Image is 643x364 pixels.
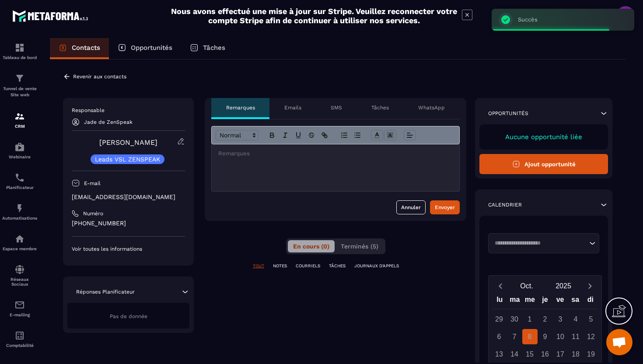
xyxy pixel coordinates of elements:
[488,133,599,141] p: Aucune opportunité liée
[2,312,37,317] p: E-mailing
[331,104,342,111] p: SMS
[72,107,185,114] p: Responsable
[109,38,181,59] a: Opportunités
[538,311,553,327] div: 2
[553,329,568,344] div: 10
[568,329,584,344] div: 11
[84,119,133,125] p: Jade de ZenSpeak
[288,240,335,252] button: En cours (0)
[435,203,455,212] div: Envoyer
[181,38,234,59] a: Tâches
[226,104,255,111] p: Remarques
[84,180,101,187] p: E-mail
[584,311,599,327] div: 5
[2,227,37,258] a: automationsautomationsEspace membre
[522,311,538,327] div: 1
[488,110,528,117] p: Opportunités
[507,311,522,327] div: 30
[584,346,599,362] div: 19
[14,172,25,183] img: scheduler
[507,329,522,344] div: 7
[568,311,584,327] div: 4
[488,201,522,208] p: Calendrier
[553,346,568,362] div: 17
[14,142,25,152] img: automations
[110,313,147,319] span: Pas de donnée
[508,278,545,294] button: Open months overlay
[2,55,37,60] p: Tableau de bord
[14,111,25,122] img: formation
[2,86,37,98] p: Tunnel de vente Site web
[568,346,584,362] div: 18
[584,329,599,344] div: 12
[171,7,458,25] h2: Nous avons effectué une mise à jour sur Stripe. Veuillez reconnecter votre compte Stripe afin de ...
[50,38,109,59] a: Contacts
[430,200,460,214] button: Envoyer
[72,245,185,252] p: Voir toutes les informations
[2,166,37,196] a: schedulerschedulerPlanificateur
[296,263,320,269] p: COURRIELS
[329,263,346,269] p: TÂCHES
[14,73,25,84] img: formation
[76,288,135,295] p: Réponses Planificateur
[14,203,25,213] img: automations
[2,343,37,348] p: Comptabilité
[522,346,538,362] div: 15
[479,154,608,174] button: Ajout opportunité
[95,156,160,162] p: Leads VSL ZENSPEAK
[2,196,37,227] a: automationsautomationsAutomatisations
[72,219,185,227] p: [PHONE_NUMBER]
[492,311,507,327] div: 29
[12,8,91,24] img: logo
[273,263,287,269] p: NOTES
[83,210,103,217] p: Numéro
[2,324,37,354] a: accountantaccountantComptabilité
[72,44,100,52] p: Contacts
[2,66,37,105] a: formationformationTunnel de vente Site web
[538,294,553,309] div: je
[14,264,25,275] img: social-network
[545,278,582,294] button: Open years overlay
[203,44,225,52] p: Tâches
[14,330,25,341] img: accountant
[583,294,598,309] div: di
[522,294,538,309] div: me
[354,263,399,269] p: JOURNAUX D'APPELS
[553,311,568,327] div: 3
[492,346,507,362] div: 13
[14,234,25,244] img: automations
[2,154,37,159] p: Webinaire
[492,294,507,309] div: lu
[538,346,553,362] div: 16
[2,293,37,324] a: emailemailE-mailing
[335,240,384,252] button: Terminés (5)
[492,280,508,292] button: Previous month
[606,329,633,355] div: Ouvrir le chat
[582,280,598,292] button: Next month
[568,294,583,309] div: sa
[72,193,185,201] p: [EMAIL_ADDRESS][DOMAIN_NAME]
[2,185,37,190] p: Planificateur
[2,216,37,220] p: Automatisations
[507,294,523,309] div: ma
[552,294,568,309] div: ve
[2,36,37,66] a: formationformationTableau de bord
[538,329,553,344] div: 9
[418,104,445,111] p: WhatsApp
[293,243,329,250] span: En cours (0)
[492,329,507,344] div: 6
[253,263,264,269] p: TOUT
[371,104,389,111] p: Tâches
[488,233,599,253] div: Search for option
[131,44,172,52] p: Opportunités
[492,239,587,248] input: Search for option
[284,104,301,111] p: Emails
[2,258,37,293] a: social-networksocial-networkRéseaux Sociaux
[14,42,25,53] img: formation
[2,135,37,166] a: automationsautomationsWebinaire
[2,277,37,287] p: Réseaux Sociaux
[341,243,378,250] span: Terminés (5)
[14,300,25,310] img: email
[73,73,126,80] p: Revenir aux contacts
[522,329,538,344] div: 8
